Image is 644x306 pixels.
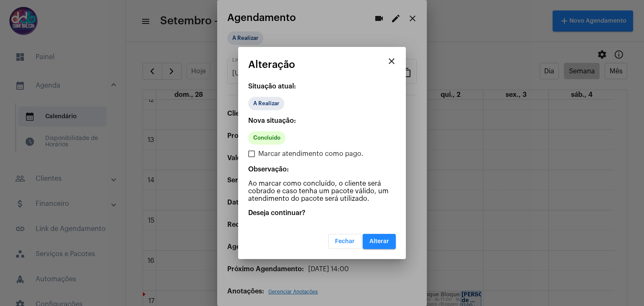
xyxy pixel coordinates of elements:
mat-icon: close [387,56,397,66]
p: Situação atual: [248,83,396,90]
mat-chip: Concluído [248,131,286,145]
p: Deseja continuar? [248,209,396,217]
span: Alteração [248,59,295,70]
p: Nova situação: [248,117,396,124]
span: Alterar [369,239,389,244]
p: Ao marcar como concluído, o cliente será cobrado e caso tenha um pacote válido, um atendimento do... [248,180,396,202]
button: Fechar [328,234,361,249]
button: Alterar [363,234,396,249]
mat-chip: A Realizar [248,97,284,110]
span: Fechar [335,239,355,244]
p: Observação: [248,166,396,173]
span: Marcar atendimento como pago. [258,149,364,159]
